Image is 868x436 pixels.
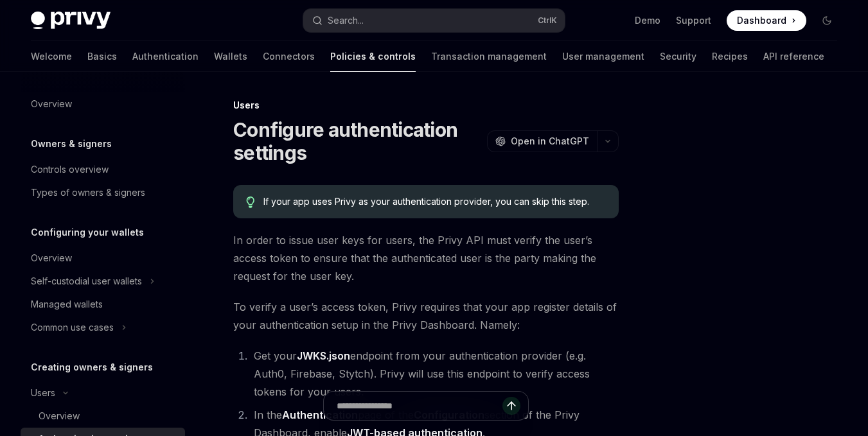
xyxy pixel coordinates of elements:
[31,250,72,266] div: Overview
[635,14,660,27] a: Demo
[511,135,589,148] span: Open in ChatGPT
[330,41,416,72] a: Policies & controls
[87,41,117,72] a: Basics
[21,405,185,428] a: Overview
[233,118,482,164] h1: Configure authentication settings
[303,9,565,32] button: Search...CtrlK
[817,10,837,31] button: Toggle dark mode
[31,225,144,240] h5: Configuring your wallets
[538,15,557,26] span: Ctrl K
[660,41,696,72] a: Security
[31,297,103,312] div: Managed wallets
[39,408,80,424] div: Overview
[676,14,711,27] a: Support
[31,360,153,375] h5: Creating owners & signers
[737,14,786,27] span: Dashboard
[328,13,364,28] div: Search...
[132,41,199,72] a: Authentication
[21,92,185,116] a: Overview
[763,41,824,72] a: API reference
[502,397,520,415] button: Send message
[214,41,247,72] a: Wallets
[233,99,619,112] div: Users
[297,349,350,362] strong: JWKS.json
[263,41,315,72] a: Connectors
[727,10,806,31] a: Dashboard
[21,158,185,181] a: Controls overview
[31,320,114,335] div: Common use cases
[31,136,112,152] h5: Owners & signers
[233,298,619,334] span: To verify a user’s access token, Privy requires that your app register details of your authentica...
[263,195,606,208] div: If your app uses Privy as your authentication provider, you can skip this step.
[21,293,185,316] a: Managed wallets
[712,41,748,72] a: Recipes
[246,196,255,208] svg: Tip
[31,274,142,289] div: Self-custodial user wallets
[233,231,619,285] span: In order to issue user keys for users, the Privy API must verify the user’s access token to ensur...
[31,385,55,401] div: Users
[431,41,547,72] a: Transaction management
[31,41,72,72] a: Welcome
[562,41,644,72] a: User management
[21,247,185,270] a: Overview
[31,12,111,30] img: dark logo
[21,181,185,204] a: Types of owners & signers
[31,162,109,177] div: Controls overview
[31,96,72,112] div: Overview
[31,185,145,200] div: Types of owners & signers
[250,347,619,401] li: Get your endpoint from your authentication provider (e.g. Auth0, Firebase, Stytch). Privy will us...
[487,130,597,152] button: Open in ChatGPT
